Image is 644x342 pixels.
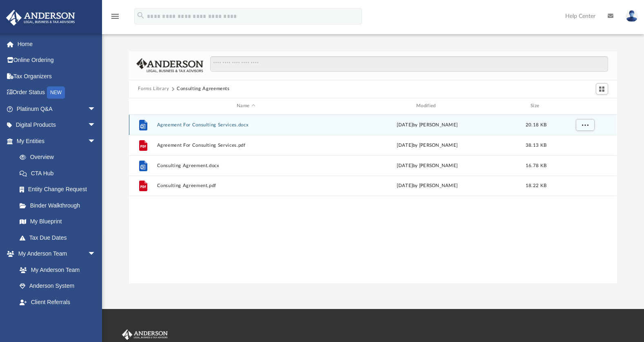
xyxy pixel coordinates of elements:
[11,278,104,294] a: Anderson System
[526,143,546,147] span: 38.13 KB
[6,133,108,149] a: My Entitiesarrow_drop_down
[88,246,104,263] span: arrow_drop_down
[11,149,108,165] a: Overview
[110,15,120,21] a: menu
[210,56,608,72] input: Search files and folders
[88,310,104,327] span: arrow_drop_down
[157,122,335,128] button: Agreement For Consulting Services.docx
[526,122,546,127] span: 20.18 KB
[6,84,108,101] a: Order StatusNEW
[6,246,104,262] a: My Anderson Teamarrow_drop_down
[338,121,516,128] div: [DATE] by [PERSON_NAME]
[133,102,153,110] div: id
[338,182,516,190] div: [DATE] by [PERSON_NAME]
[11,262,100,278] a: My Anderson Team
[157,143,335,148] button: Agreement For Consulting Services.pdf
[47,86,65,99] div: NEW
[6,101,108,117] a: Platinum Q&Aarrow_drop_down
[338,162,516,169] div: [DATE] by [PERSON_NAME]
[576,119,595,131] button: More options
[11,229,108,246] a: Tax Due Dates
[88,133,104,150] span: arrow_drop_down
[556,102,613,110] div: id
[338,102,516,110] div: Modified
[526,163,546,168] span: 16.78 KB
[6,68,108,84] a: Tax Organizers
[88,117,104,134] span: arrow_drop_down
[110,11,120,21] i: menu
[177,85,230,93] button: Consulting Agreements
[11,294,104,310] a: Client Referrals
[526,183,546,188] span: 18.22 KB
[11,214,104,230] a: My Blueprint
[138,85,169,93] button: Forms Library
[626,10,638,22] img: User Pic
[157,102,335,110] div: Name
[338,141,516,149] div: [DATE] by [PERSON_NAME]
[11,165,108,181] a: CTA Hub
[596,83,608,95] button: Switch to Grid View
[136,11,145,20] i: search
[6,310,104,327] a: My Documentsarrow_drop_down
[6,36,108,52] a: Home
[11,181,108,198] a: Entity Change Request
[120,329,169,340] img: Anderson Advisors Platinum Portal
[157,183,335,188] button: Consulting Agreement.pdf
[11,197,108,214] a: Binder Walkthrough
[6,52,108,68] a: Online Ordering
[88,101,104,117] span: arrow_drop_down
[4,10,78,26] img: Anderson Advisors Platinum Portal
[129,115,617,283] div: grid
[520,102,553,110] div: Size
[6,117,108,133] a: Digital Productsarrow_drop_down
[157,163,335,168] button: Consulting Agreement.docx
